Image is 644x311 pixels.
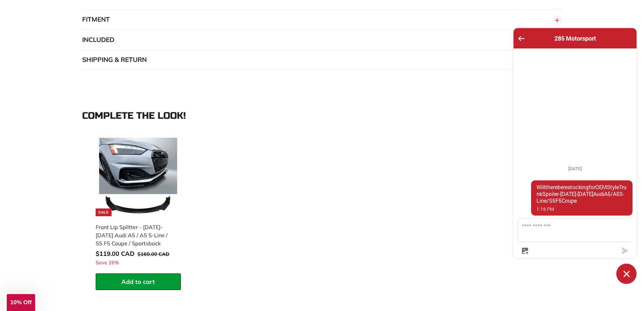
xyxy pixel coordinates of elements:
[82,30,562,50] button: INCLUDED
[96,250,135,258] span: $119.00 CAD
[96,273,181,290] button: Add to cart
[121,278,155,286] span: Add to cart
[7,294,35,311] div: 10% Off
[10,299,31,306] span: 10% Off
[96,259,119,267] span: Save 26%
[96,134,181,273] a: Sale Front Lip Splitter - [DATE]-[DATE] Audi A5 / A5 S-Line / S5 F5 Coupe / Sportsback Save 26%
[82,9,562,30] button: FITMENT
[82,111,562,121] div: Complete the look!
[96,223,174,247] div: Front Lip Splitter - [DATE]-[DATE] Audi A5 / A5 S-Line / S5 F5 Coupe / Sportsback
[96,208,111,216] div: Sale
[138,251,169,257] span: $160.00 CAD
[511,28,639,284] inbox-online-store-chat: Shopify online store chat
[82,50,562,70] button: SHIPPING & RETURN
